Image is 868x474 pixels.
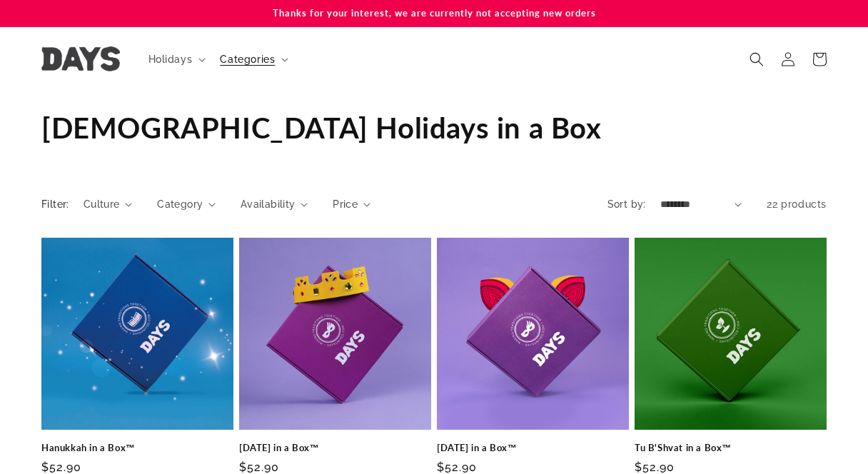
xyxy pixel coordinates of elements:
a: [DATE] in a Box™ [239,442,431,454]
summary: Search [741,44,772,75]
a: Tu B'Shvat in a Box™ [635,442,827,454]
span: Culture [84,197,120,212]
label: Sort by: [607,198,646,210]
h1: [DEMOGRAPHIC_DATA] Holidays in a Box [41,109,827,146]
img: Days United [41,46,120,71]
a: [DATE] in a Box™ [437,442,629,454]
span: Holidays [148,53,193,66]
summary: Category (0 selected) [157,197,216,212]
summary: Price [333,197,370,212]
h2: Filter: [41,197,69,212]
span: Categories [220,53,275,66]
a: Hanukkah in a Box™ [41,442,233,454]
span: Price [333,197,358,212]
span: 22 products [767,198,827,210]
summary: Availability (0 selected) [241,197,308,212]
span: Category [157,197,203,212]
summary: Categories [211,44,294,74]
span: Availability [241,197,296,212]
summary: Holidays [140,44,212,74]
summary: Culture (0 selected) [84,197,132,212]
